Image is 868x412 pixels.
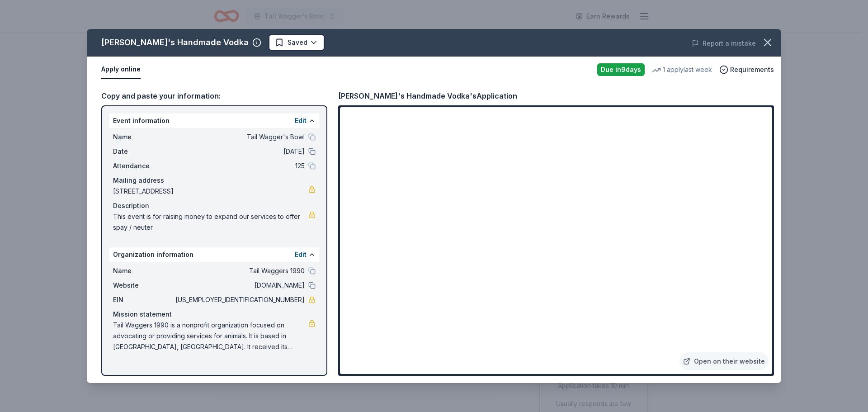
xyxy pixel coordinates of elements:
[730,64,774,75] span: Requirements
[113,265,174,276] span: Name
[295,249,307,260] button: Edit
[113,132,174,142] span: Name
[113,309,316,320] div: Mission statement
[113,161,174,171] span: Attendance
[719,64,774,75] button: Requirements
[174,146,305,157] span: [DATE]
[101,90,327,102] div: Copy and paste your information:
[113,280,174,291] span: Website
[113,146,174,157] span: Date
[652,64,712,75] div: 1 apply last week
[113,211,308,233] span: This event is for raising money to expand our services to offer spay / neuter
[113,320,308,352] span: Tail Waggers 1990 is a nonprofit organization focused on advocating or providing services for ani...
[109,247,319,262] div: Organization information
[113,186,308,197] span: [STREET_ADDRESS]
[269,34,325,51] button: Saved
[597,63,645,76] div: Due in 9 days
[174,161,305,171] span: 125
[113,294,174,305] span: EIN
[109,114,319,128] div: Event information
[288,37,307,48] span: Saved
[174,294,305,305] span: [US_EMPLOYER_IDENTIFICATION_NUMBER]
[113,200,316,211] div: Description
[113,175,316,186] div: Mailing address
[101,60,141,79] button: Apply online
[174,132,305,142] span: Tail Wagger's Bowl
[101,35,249,50] div: [PERSON_NAME]'s Handmade Vodka
[174,265,305,276] span: Tail Waggers 1990
[174,280,305,291] span: [DOMAIN_NAME]
[692,38,756,49] button: Report a mistake
[338,90,517,102] div: [PERSON_NAME]'s Handmade Vodka's Application
[679,352,769,370] a: Open on their website
[295,115,307,126] button: Edit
